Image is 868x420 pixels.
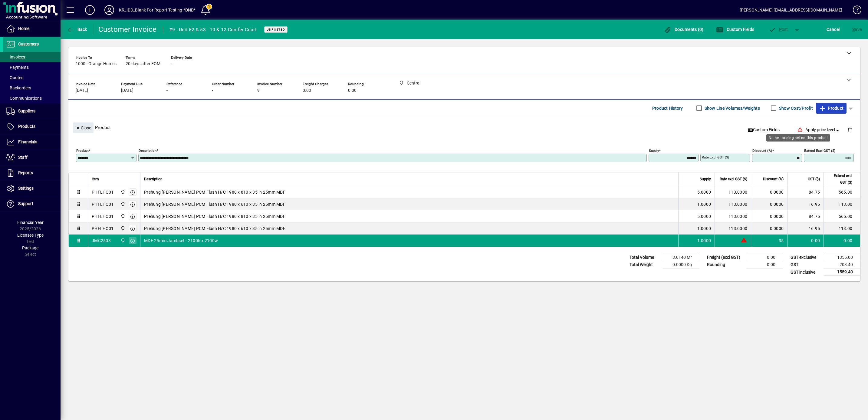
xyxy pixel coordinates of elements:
app-page-header-button: Delete [843,127,857,132]
span: Support [18,201,33,206]
span: - [212,88,213,93]
span: P [779,27,782,32]
span: 20 days after EOM [126,62,160,66]
span: ost [768,27,788,32]
span: Central [119,201,126,208]
td: 84.75 [787,186,824,198]
a: Staff [3,150,61,165]
a: Quotes [3,72,61,83]
span: 5.0000 [697,213,711,219]
label: Show Line Volumes/Weights [703,105,760,111]
a: Products [3,119,61,134]
span: [DATE] [121,88,133,93]
span: Settings [18,186,34,191]
span: Reports [18,170,33,175]
span: S [852,27,855,32]
span: [DATE] [76,88,88,93]
div: Product [68,116,860,138]
a: Suppliers [3,104,61,119]
div: PHFLHC01 [92,225,113,232]
span: 9 [257,88,260,93]
span: Products [18,124,35,129]
span: Communications [6,96,42,101]
span: Prehung [PERSON_NAME] PCM Flush H/C 1980 x 610 x 35 in 25mm MDF [144,225,285,232]
span: Licensee Type [17,233,44,238]
button: Profile [100,5,119,15]
span: 0.00 [303,88,311,93]
div: 113.0000 [718,201,747,207]
a: Support [3,196,61,212]
div: 113.0000 [718,225,747,232]
mat-label: Extend excl GST ($) [804,148,835,153]
td: 203.40 [824,261,860,268]
span: Documents (0) [664,27,704,32]
td: 0.0000 Kg [663,261,699,268]
span: ave [852,25,862,34]
span: Rate excl GST ($) [720,176,747,182]
button: Product History [650,103,686,114]
span: Apply price level [805,127,840,133]
td: Total Volume [626,254,663,261]
td: 16.95 [787,198,824,210]
td: 35 [751,235,787,247]
span: Home [18,26,29,31]
div: KR_IDD_Blank For Report Testing *DND* [119,5,196,15]
button: Apply price level [803,125,843,135]
span: Custom Fields [716,27,754,32]
a: Reports [3,165,61,181]
button: Post [765,24,791,35]
a: Invoices [3,52,61,62]
button: Custom Fields [715,24,756,35]
span: - [166,88,168,93]
mat-label: Description [139,148,156,153]
a: Financials [3,135,61,150]
td: 0.00 [746,261,783,268]
span: Suppliers [18,108,35,113]
div: JMC2503 [92,238,111,244]
td: 16.95 [787,222,824,235]
span: Customers [18,42,39,46]
a: Backorders [3,83,61,93]
span: 1.0000 [697,225,711,232]
a: Communications [3,93,61,103]
span: Close [75,123,91,133]
span: Supply [700,176,711,182]
span: 0.00 [348,88,357,93]
span: Invoices [6,55,25,59]
span: Staff [18,155,28,160]
button: Save [851,24,863,35]
button: Back [65,24,89,35]
span: Item [92,176,99,182]
td: 565.00 [824,210,860,222]
td: 1559.40 [824,268,860,276]
span: Product [819,103,843,113]
span: Central [119,237,126,244]
td: 113.00 [824,222,860,235]
button: Close [73,122,94,133]
td: GST inclusive [787,268,824,276]
span: Financial Year [17,220,44,225]
span: GST ($) [808,176,820,182]
div: 113.0000 [718,189,747,195]
span: Central [119,225,126,232]
td: 565.00 [824,186,860,198]
app-page-header-button: Close [71,125,95,130]
td: 0.0000 [751,186,787,198]
label: Show Cost/Profit [778,105,813,111]
button: Custom Fields [745,125,782,135]
button: Documents (0) [663,24,705,35]
span: 1.0000 [697,238,711,244]
a: Knowledge Base [848,1,860,21]
mat-label: Rate excl GST ($) [702,155,729,159]
span: Custom Fields [748,127,780,133]
span: 5.0000 [697,189,711,195]
span: MDF 25mm Jambset - 2100h x 2100w [144,238,218,244]
td: 0.0000 [751,222,787,235]
span: 1.0000 [697,201,711,207]
span: Central [119,189,126,195]
div: PHFLHC01 [92,189,113,195]
span: Backorders [6,85,31,90]
span: Payments [6,65,29,70]
span: Prehung [PERSON_NAME] PCM Flush H/C 1980 x 810 x 35 in 25mm MDF [144,189,285,195]
span: Extend excl GST ($) [827,172,852,186]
